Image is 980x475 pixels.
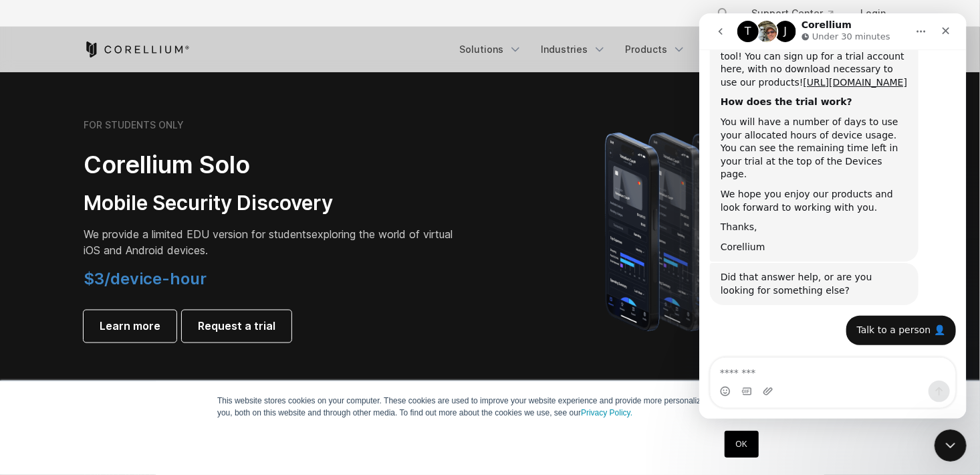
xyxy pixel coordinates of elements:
[84,227,312,241] span: We provide a limited EDU version for students
[229,367,251,389] button: Send a message…
[711,1,735,25] button: Search
[451,37,896,62] div: Navigation Menu
[84,41,190,58] a: Corellium Home
[21,258,209,284] div: Did that answer help, or are you looking for something else?
[21,175,209,201] div: We hope you enjoy our products and look forward to working with you.
[21,373,31,383] button: Emoji picker
[11,250,219,292] div: Did that answer help, or are you looking for something else?
[100,318,160,335] span: Learn more
[21,207,209,221] div: Thanks,
[84,269,207,288] span: $3/device-hour
[850,1,896,25] a: Login
[699,13,967,419] iframe: Intercom live chat
[11,302,257,348] div: user says…
[11,250,257,302] div: John (Bot) says…
[84,119,184,131] h6: FOR STUDENTS ONLY
[84,150,458,180] h2: Corellium Solo
[198,318,275,335] span: Request a trial
[697,37,781,62] a: Resources
[158,310,246,324] div: Talk to a person 👤
[42,373,53,383] button: Gif picker
[182,310,291,343] a: Request a trial
[84,191,458,216] h3: Mobile Security Discovery
[741,1,844,25] a: Support Center
[11,345,256,367] textarea: Message…
[21,83,153,94] b: How does the trial work?
[533,37,614,62] a: Industries
[21,10,209,76] div: Thanks for considering Corellium for your next mobile security research tool! You can sign up for...
[581,408,632,417] a: Privacy Policy.
[84,310,176,343] a: Learn more
[701,1,896,25] div: Navigation Menu
[147,302,257,332] div: Talk to a person 👤
[64,373,74,383] button: Upload attachment
[725,431,759,458] a: OK
[104,64,209,74] a: [URL][DOMAIN_NAME]
[21,102,209,168] div: You will have a number of days to use your allocated hours of device usage. You can see the remai...
[217,395,763,419] p: This website stores cookies on your computer. These cookies are used to improve your website expe...
[935,430,967,462] iframe: Intercom live chat
[578,114,822,348] img: A lineup of four iPhone models becoming more gradient and blurred
[21,227,209,241] div: Corellium
[451,37,530,62] a: Solutions
[84,226,458,258] p: exploring the world of virtual iOS and Android devices.
[617,37,694,62] a: Products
